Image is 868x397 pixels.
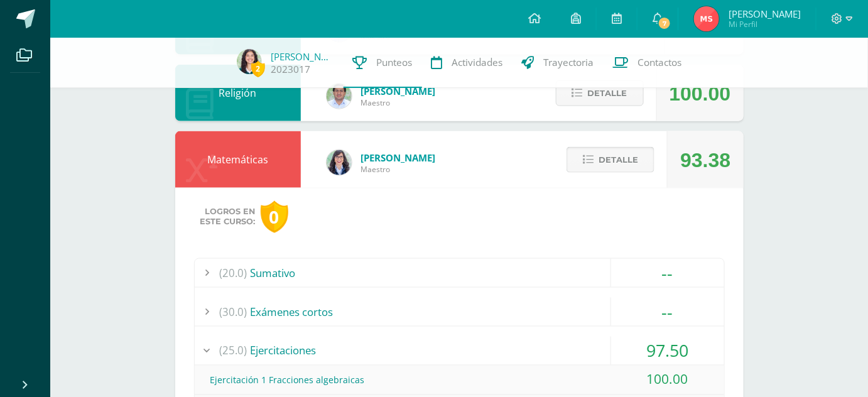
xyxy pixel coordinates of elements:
div: Sumativo [195,259,724,287]
span: Mi Perfil [729,19,801,30]
div: -- [611,298,724,326]
a: Contactos [604,38,692,88]
div: 100.00 [670,65,731,122]
img: fb703a472bdb86d4ae91402b7cff009e.png [694,6,719,31]
img: 6e225fc003bfcfe63679bea112e55f59.png [237,49,262,74]
div: Exámenes cortos [195,298,724,326]
div: Ejercitaciones [195,337,724,365]
span: Detalle [588,82,627,105]
div: 0 [261,201,288,233]
span: Punteos [377,56,413,69]
span: Actividades [452,56,503,69]
span: [PERSON_NAME] [361,85,436,97]
span: Logros en este curso: [200,207,256,227]
a: Trayectoria [513,38,604,88]
div: -- [611,259,724,287]
span: Maestro [361,164,436,175]
img: f767cae2d037801592f2ba1a5db71a2a.png [327,84,352,109]
div: Religión [175,65,301,121]
span: [PERSON_NAME] [361,151,436,164]
a: [PERSON_NAME] [271,50,334,63]
span: 7 [658,16,671,30]
span: 2 [251,61,265,77]
a: Actividades [422,38,513,88]
img: 01c6c64f30021d4204c203f22eb207bb.png [327,150,352,175]
span: Detalle [599,148,638,171]
div: Matemáticas [175,131,301,188]
button: Detalle [556,80,644,106]
a: Punteos [344,38,422,88]
span: [PERSON_NAME] [729,8,801,20]
a: 2023017 [271,63,311,76]
span: Maestro [361,97,436,108]
div: 100.00 [611,366,724,394]
span: (30.0) [220,298,247,326]
div: Ejercitación 1 Fracciones algebraicas [195,366,724,394]
span: Contactos [638,56,682,69]
span: Trayectoria [544,56,594,69]
span: (25.0) [220,337,247,365]
span: (20.0) [220,259,247,287]
div: 93.38 [680,132,730,188]
button: Detalle [567,147,654,173]
div: 97.50 [611,337,724,365]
